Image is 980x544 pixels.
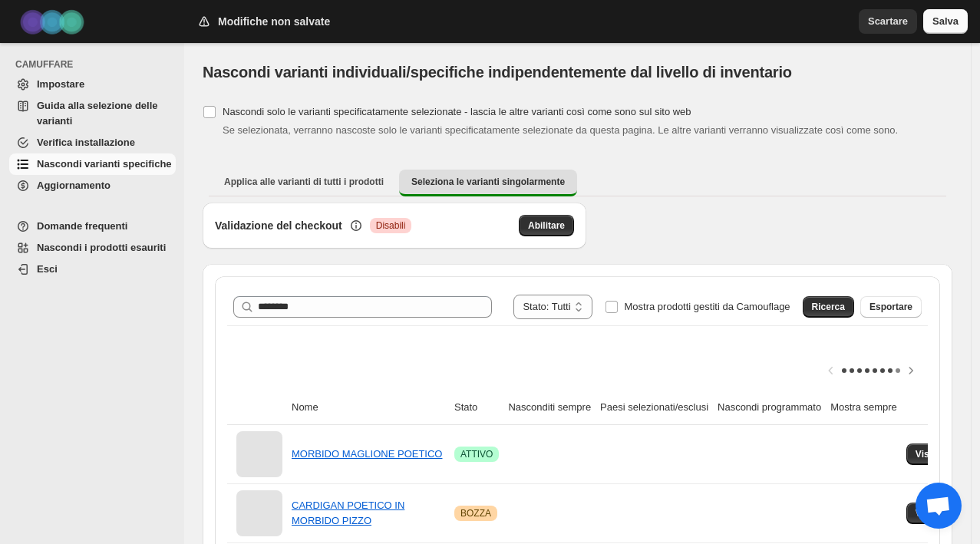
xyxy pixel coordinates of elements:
[923,9,968,34] button: Salva
[37,263,58,275] font: Esci
[203,64,792,81] font: Nascondi varianti individuali/specifiche indipendentemente dal livello di inventario
[9,95,176,132] a: Guida alla selezione delle varianti
[15,59,73,70] font: CAMUFFARE
[292,448,442,460] a: MORBIDO MAGLIONE POETICO
[528,220,565,231] font: Abilitare
[9,175,176,196] a: Aggiornamento
[859,9,917,34] button: Scartare
[215,219,342,232] font: Validazione del checkout
[718,401,821,413] font: Nascondi programmato
[37,180,111,191] font: Aggiornamento
[212,170,396,194] button: Applica alle varianti di tutti i prodotti
[830,401,897,413] font: Mostra sempre
[869,302,912,312] font: Esportare
[625,301,790,312] font: Mostra prodotti gestiti da Camouflage
[916,483,962,529] div: Aprire la chat
[9,237,176,259] a: Nascondi i prodotti esauriti
[223,124,898,136] font: Se selezionata, verranno nascoste solo le varianti specificatamente selezionate da questa pagina....
[9,216,176,237] a: Domande frequenti
[519,215,574,236] button: Abilitare
[37,78,84,90] font: Impostare
[454,401,477,413] font: Stato
[932,15,959,27] font: Salva
[411,176,565,187] font: Seleziona le varianti singolarmente
[37,242,166,253] font: Nascondi i prodotti esauriti
[508,401,591,413] font: Nasconditi sempre
[223,106,691,117] font: Nascondi solo le varianti specificatamente selezionate - lascia le altre varianti così come sono ...
[9,259,176,280] a: Esci
[37,158,172,170] font: Nascondi varianti specifiche
[600,401,708,413] font: Paesi selezionati/esclusi
[376,220,406,231] font: Disabili
[37,220,127,232] font: Domande frequenti
[37,137,135,148] font: Verifica installazione
[860,296,922,318] button: Esportare
[399,170,577,196] button: Seleziona le varianti singolarmente
[224,176,384,187] font: Applica alle varianti di tutti i prodotti
[292,401,318,413] font: Nome
[9,132,176,153] a: Verifica installazione
[9,153,176,175] a: Nascondi varianti specifiche
[218,15,330,28] font: Modifiche non salvate
[460,508,491,519] font: BOZZA
[9,74,176,95] a: Impostare
[812,302,845,312] font: Ricerca
[292,499,404,526] a: CARDIGAN POETICO IN MORBIDO PIZZO
[37,100,158,127] font: Guida alla selezione delle varianti
[460,449,493,460] font: ATTIVO
[803,296,854,318] button: Ricerca
[900,360,922,381] button: Scorri la tabella a destra di una colonna
[868,15,908,27] font: Scartare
